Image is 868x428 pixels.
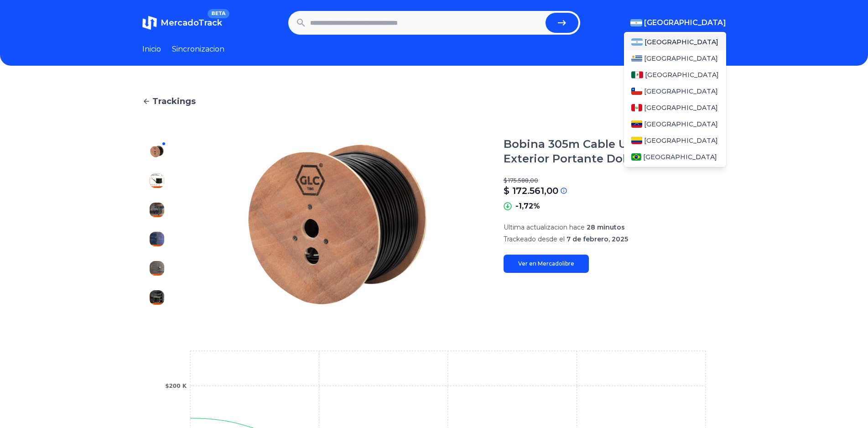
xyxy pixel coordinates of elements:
a: Sincronizacion [172,44,224,55]
a: Uruguay[GEOGRAPHIC_DATA] [624,50,726,67]
img: Uruguay [631,55,642,62]
span: [GEOGRAPHIC_DATA] [644,87,718,96]
span: [GEOGRAPHIC_DATA] [645,37,718,47]
a: Venezuela[GEOGRAPHIC_DATA] [624,116,726,132]
span: BETA [208,9,229,18]
img: Brasil [631,153,642,161]
span: [GEOGRAPHIC_DATA] [644,136,718,145]
img: Chile [631,88,642,95]
tspan: $200 K [165,383,187,389]
a: Trackings [142,95,726,108]
p: $ 172.561,00 [504,184,558,197]
img: Colombia [631,137,642,144]
p: -1,72% [515,201,540,212]
a: Mexico[GEOGRAPHIC_DATA] [624,67,726,83]
a: Peru[GEOGRAPHIC_DATA] [624,99,726,116]
span: [GEOGRAPHIC_DATA] [643,152,717,162]
a: Colombia[GEOGRAPHIC_DATA] [624,132,726,149]
a: Chile[GEOGRAPHIC_DATA] [624,83,726,99]
span: Ultima actualizacion hace [504,223,585,231]
img: Bobina 305m Cable Utp Cat 5e Exterior Portante Doble Vaina [150,203,164,217]
button: [GEOGRAPHIC_DATA] [630,17,726,28]
h1: Bobina 305m Cable Utp Cat 5e Exterior Portante Doble Vaina [504,137,726,166]
img: Bobina 305m Cable Utp Cat 5e Exterior Portante Doble Vaina [190,137,485,312]
p: $ 175.588,00 [504,177,726,184]
span: 28 minutos [587,223,625,231]
img: Argentina [631,38,643,46]
span: [GEOGRAPHIC_DATA] [644,103,718,112]
a: Argentina[GEOGRAPHIC_DATA] [624,34,726,50]
img: Bobina 305m Cable Utp Cat 5e Exterior Portante Doble Vaina [150,144,164,159]
span: [GEOGRAPHIC_DATA] [644,17,726,28]
span: MercadoTrack [161,18,222,28]
span: [GEOGRAPHIC_DATA] [645,70,719,79]
span: [GEOGRAPHIC_DATA] [644,54,718,63]
img: MercadoTrack [142,16,157,30]
a: Ver en Mercadolibre [504,255,589,273]
img: Peru [631,104,642,111]
img: Bobina 305m Cable Utp Cat 5e Exterior Portante Doble Vaina [150,261,164,276]
a: Brasil[GEOGRAPHIC_DATA] [624,149,726,165]
a: MercadoTrackBETA [142,16,222,30]
span: Trackeado desde el [504,235,565,243]
img: Bobina 305m Cable Utp Cat 5e Exterior Portante Doble Vaina [150,173,164,188]
img: Mexico [631,71,643,78]
img: Argentina [630,19,642,26]
span: [GEOGRAPHIC_DATA] [644,120,718,129]
a: Inicio [142,44,161,55]
img: Venezuela [631,120,642,128]
img: Bobina 305m Cable Utp Cat 5e Exterior Portante Doble Vaina [150,290,164,305]
span: Trackings [152,95,196,108]
span: 7 de febrero, 2025 [567,235,628,243]
img: Bobina 305m Cable Utp Cat 5e Exterior Portante Doble Vaina [150,232,164,246]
